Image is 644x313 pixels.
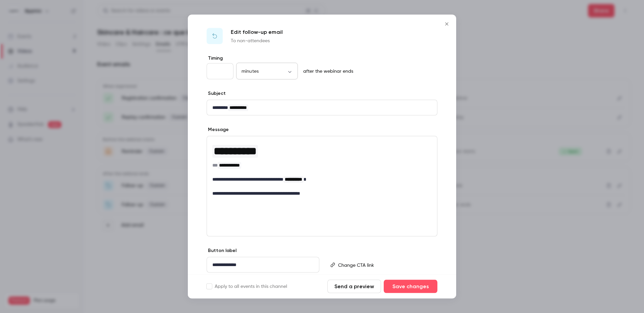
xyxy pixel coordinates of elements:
label: Button label [207,247,236,254]
button: Close [440,17,453,31]
p: Edit follow-up email [231,28,283,36]
p: To non-attendees [231,38,283,44]
div: minutes [236,68,298,74]
div: editor [335,257,437,273]
div: editor [207,100,437,115]
button: Send a preview [327,280,381,293]
label: Message [207,126,229,133]
label: Apply to all events in this channel [207,283,287,290]
div: editor [207,257,319,272]
button: Save changes [384,280,437,293]
div: editor [207,136,437,201]
label: Timing [207,55,437,62]
p: after the webinar ends [301,68,353,75]
label: Subject [207,90,226,97]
